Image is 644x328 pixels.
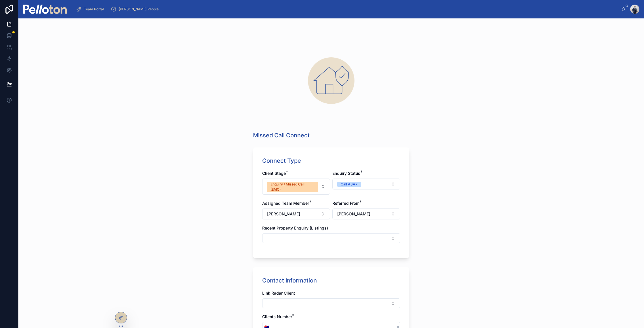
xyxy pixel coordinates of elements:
a: [PERSON_NAME] People [109,4,163,14]
span: Link Radar Client [262,291,295,295]
h1: Connect Type [262,157,301,165]
span: Client Stage [262,171,286,176]
span: Clients Number [262,314,292,319]
a: Team Portal [74,4,108,14]
span: Team Portal [84,7,104,12]
span: Enquiry Status [332,171,360,176]
img: App logo [23,5,67,14]
button: Select Button [262,179,330,195]
div: scrollable content [71,3,621,16]
span: Referred From [332,201,359,206]
span: [PERSON_NAME] People [119,7,159,12]
span: [PERSON_NAME] [337,211,370,217]
div: Enquiry / Missed Call (EMC) [271,182,315,192]
button: Select Button [262,233,400,243]
button: Select Button [332,179,400,189]
h1: Contact Information [262,276,317,285]
span: Assigned Team Member [262,201,309,206]
button: Select Button [262,298,400,308]
button: Select Button [332,208,400,219]
span: Recent Property Enquiry (Listings) [262,225,328,230]
span: [PERSON_NAME] [267,211,300,217]
h1: Missed Call Connect [253,131,310,139]
div: Call ASAP [341,182,358,187]
button: Select Button [262,208,330,219]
